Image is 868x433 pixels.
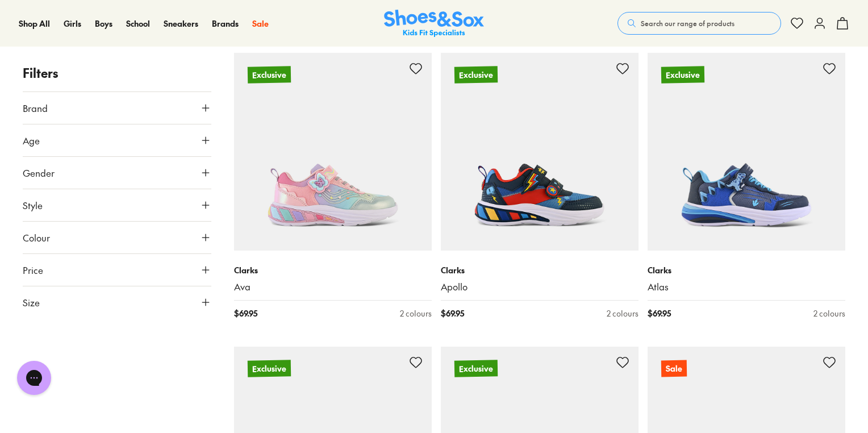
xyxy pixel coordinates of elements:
[234,281,432,293] a: Ava
[252,18,269,29] span: Sale
[648,307,671,319] span: $ 69.95
[384,10,484,38] img: SNS_Logo_Responsive.svg
[648,264,845,276] p: Clarks
[64,18,81,29] span: Girls
[454,65,498,85] p: Exclusive
[252,18,269,30] a: Sale
[234,264,432,276] p: Clarks
[23,295,40,309] span: Size
[212,18,239,30] a: Brands
[23,124,211,156] button: Age
[23,198,43,212] span: Style
[441,307,464,319] span: $ 69.95
[441,264,639,276] p: Clarks
[126,18,150,29] span: School
[164,18,198,30] a: Sneakers
[23,231,50,244] span: Colour
[64,18,81,30] a: Girls
[400,307,432,319] div: 2 colours
[234,53,432,251] a: Exclusive
[441,53,639,251] a: Exclusive
[23,157,211,189] button: Gender
[813,307,845,319] div: 2 colours
[23,222,211,253] button: Colour
[19,18,50,30] a: Shop All
[648,53,845,251] a: Exclusive
[23,101,48,115] span: Brand
[23,134,40,147] span: Age
[661,66,704,83] p: Exclusive
[234,307,257,319] span: $ 69.95
[23,263,43,277] span: Price
[247,65,291,85] p: Exclusive
[11,357,57,399] iframe: Gorgias live chat messenger
[23,166,55,180] span: Gender
[454,360,498,377] p: Exclusive
[212,18,239,29] span: Brands
[617,12,781,35] button: Search our range of products
[641,18,735,28] span: Search our range of products
[23,92,211,124] button: Brand
[95,18,112,30] a: Boys
[164,18,198,29] span: Sneakers
[661,360,687,377] p: Sale
[126,18,150,30] a: School
[95,18,112,29] span: Boys
[19,18,50,29] span: Shop All
[248,360,291,377] p: Exclusive
[23,286,211,318] button: Size
[441,281,639,293] a: Apollo
[648,281,845,293] a: Atlas
[607,307,639,319] div: 2 colours
[23,189,211,221] button: Style
[23,254,211,286] button: Price
[23,64,211,82] p: Filters
[384,10,484,38] a: Shoes & Sox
